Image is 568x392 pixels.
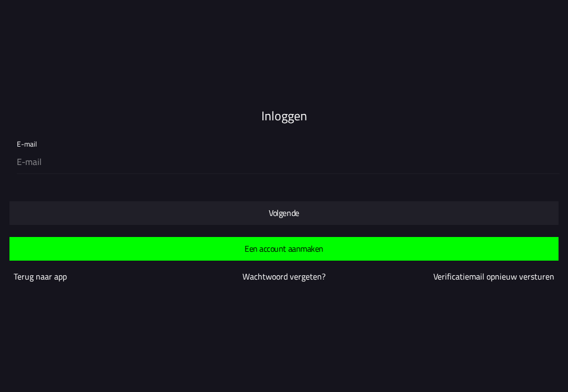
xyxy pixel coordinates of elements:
a: Verificatiemail opnieuw versturen [433,270,554,283]
ion-button: Een account aanmaken [9,237,559,261]
a: Terug naar app [14,270,67,283]
ion-text: Volgende [269,209,299,217]
input: E-mail [17,151,555,173]
ion-text: Inloggen [261,106,307,125]
a: Wachtwoord vergeten? [242,270,326,283]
